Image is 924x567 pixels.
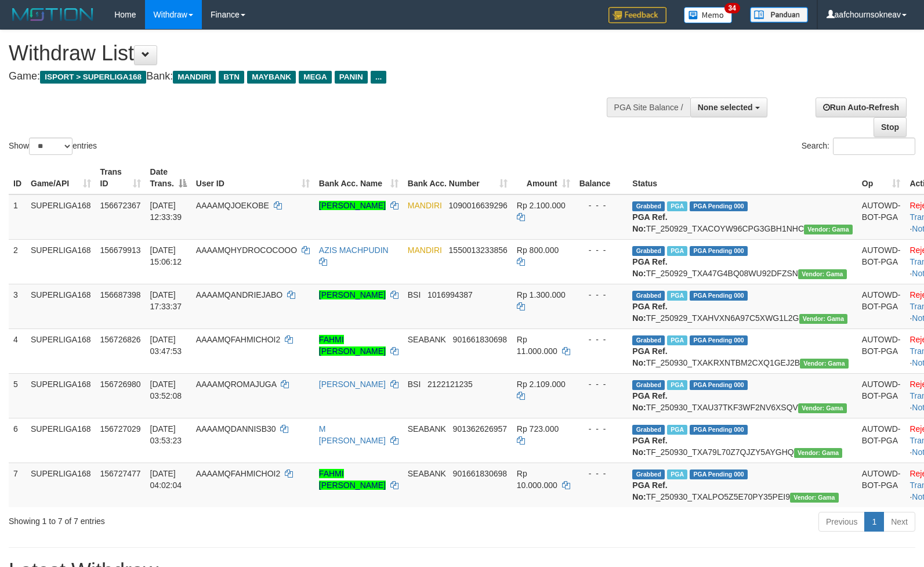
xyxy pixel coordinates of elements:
a: [PERSON_NAME] [319,201,386,210]
span: SEABANK [408,424,446,434]
span: Vendor URL: https://trx31.1velocity.biz [799,314,848,324]
span: 156727029 [100,424,141,434]
th: Bank Acc. Number: activate to sort column ascending [403,161,512,194]
td: AUTOWD-BOT-PGA [857,284,905,328]
span: BTN [219,71,244,84]
span: 156679913 [100,245,141,255]
span: [DATE] 15:06:12 [150,245,182,266]
span: Marked by aafsoycanthlai [667,291,687,301]
span: MEGA [299,71,332,84]
label: Search: [802,138,915,155]
div: PGA Site Balance / [607,97,690,117]
td: 2 [9,239,26,284]
td: TF_250929_TXACOYW96CPG3GBH1NHC [628,194,857,240]
span: Grabbed [632,470,665,479]
th: Trans ID: activate to sort column ascending [96,161,146,194]
span: Rp 723.000 [517,424,559,434]
td: TF_250930_TXA79L70Z7QJZY5AYGHQ [628,418,857,463]
th: Game/API: activate to sort column ascending [26,161,96,194]
span: Copy 901661830698 to clipboard [453,469,507,478]
b: PGA Ref. No: [632,391,667,412]
span: [DATE] 17:33:37 [150,290,182,311]
b: PGA Ref. No: [632,346,667,367]
td: TF_250930_TXAU37TKF3WF2NV6XSQV [628,373,857,418]
span: Rp 1.300.000 [517,290,566,299]
span: Grabbed [632,246,665,256]
div: - - - [579,289,624,301]
b: PGA Ref. No: [632,436,667,457]
td: TF_250929_TXA47G4BQ08WU92DFZSN [628,239,857,284]
span: Rp 2.109.000 [517,380,566,389]
img: Button%20Memo.svg [684,7,733,23]
span: Copy 2122121235 to clipboard [427,380,473,389]
img: panduan.png [750,7,808,23]
th: ID [9,161,26,194]
span: MAYBANK [247,71,296,84]
span: Vendor URL: https://trx31.1velocity.biz [804,225,853,234]
span: PGA Pending [690,246,748,256]
label: Show entries [9,138,97,155]
span: Marked by aafromsomean [667,380,687,390]
span: AAAAMQFAHMICHOI2 [196,469,280,478]
span: AAAAMQFAHMICHOI2 [196,335,280,344]
td: AUTOWD-BOT-PGA [857,418,905,463]
span: AAAAMQDANNISB30 [196,424,276,434]
span: PGA Pending [690,291,748,301]
td: 7 [9,463,26,507]
a: 1 [864,512,884,532]
a: FAHMI [PERSON_NAME] [319,335,386,356]
span: MANDIRI [408,201,442,210]
span: 156726980 [100,380,141,389]
div: - - - [579,378,624,390]
span: AAAAMQANDRIEJABO [196,290,282,299]
span: Vendor URL: https://trx31.1velocity.biz [794,448,843,458]
span: Rp 11.000.000 [517,335,557,356]
th: Status [628,161,857,194]
span: PGA Pending [690,425,748,435]
span: Rp 10.000.000 [517,469,557,490]
td: AUTOWD-BOT-PGA [857,328,905,373]
span: PGA Pending [690,470,748,479]
td: 4 [9,328,26,373]
a: Stop [874,117,907,137]
td: SUPERLIGA168 [26,284,96,328]
b: PGA Ref. No: [632,257,667,278]
span: AAAAMQJOEKOBE [196,201,269,210]
span: ... [371,71,386,84]
span: Copy 1016994387 to clipboard [427,290,473,299]
a: [PERSON_NAME] [319,290,386,299]
span: 156727477 [100,469,141,478]
span: 156672367 [100,201,141,210]
a: M [PERSON_NAME] [319,424,386,445]
a: FAHMI [PERSON_NAME] [319,469,386,490]
td: TF_250930_TXAKRXNTBM2CXQ1GEJ2B [628,328,857,373]
span: SEABANK [408,335,446,344]
span: Grabbed [632,425,665,435]
b: PGA Ref. No: [632,212,667,233]
td: AUTOWD-BOT-PGA [857,194,905,240]
span: ISPORT > SUPERLIGA168 [40,71,146,84]
span: 156726826 [100,335,141,344]
span: Marked by aafandaneth [667,425,687,435]
td: SUPERLIGA168 [26,373,96,418]
div: - - - [579,334,624,345]
span: PGA Pending [690,201,748,211]
span: [DATE] 03:52:08 [150,380,182,400]
span: Rp 2.100.000 [517,201,566,210]
td: AUTOWD-BOT-PGA [857,239,905,284]
span: PGA Pending [690,335,748,345]
span: Copy 901661830698 to clipboard [453,335,507,344]
span: SEABANK [408,469,446,478]
td: SUPERLIGA168 [26,194,96,240]
th: User ID: activate to sort column ascending [191,161,314,194]
td: 5 [9,373,26,418]
div: - - - [579,244,624,256]
div: - - - [579,200,624,211]
span: BSI [408,380,421,389]
a: Run Auto-Refresh [816,97,907,117]
span: [DATE] 12:33:39 [150,201,182,222]
span: BSI [408,290,421,299]
a: Next [883,512,915,532]
span: 34 [724,3,740,13]
td: AUTOWD-BOT-PGA [857,463,905,507]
